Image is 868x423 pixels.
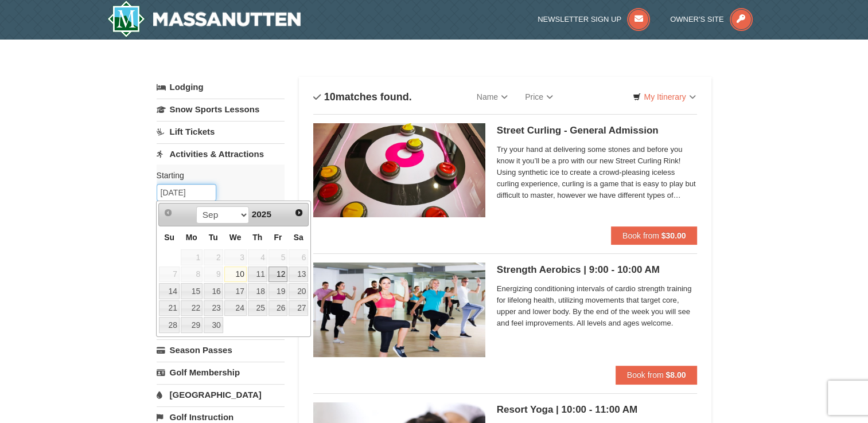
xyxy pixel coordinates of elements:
[181,267,203,283] span: 8
[497,404,698,416] h5: Resort Yoga | 10:00 - 11:00 AM
[661,231,686,240] strong: $30.00
[224,249,247,265] span: 3
[665,370,686,379] strong: $8.00
[204,300,223,316] a: 23
[625,88,703,105] a: My Itinerary
[224,283,247,299] a: 17
[209,233,218,242] span: Tuesday
[157,143,285,164] a: Activities & Attractions
[538,15,621,23] span: Newsletter Sign Up
[159,267,179,283] span: 7
[611,226,698,245] button: Book from $30.00
[186,233,197,242] span: Monday
[157,362,285,383] a: Golf Membership
[268,283,288,299] a: 19
[159,283,179,299] a: 14
[516,85,562,108] a: Price
[670,15,724,23] span: Owner's Site
[157,170,276,181] label: Starting
[157,99,285,120] a: Snow Sports Lessons
[248,300,267,316] a: 25
[289,283,308,299] a: 20
[324,91,336,103] span: 10
[289,300,308,316] a: 27
[627,370,664,379] span: Book from
[157,77,285,97] a: Lodging
[497,144,698,201] span: Try your hand at delivering some stones and before you know it you’ll be a pro with our new Stree...
[252,233,262,242] span: Thursday
[224,267,247,283] a: 10
[268,249,288,265] span: 5
[274,233,282,242] span: Friday
[204,249,223,265] span: 2
[268,300,288,316] a: 26
[159,317,179,333] a: 28
[291,205,308,221] a: Next
[181,317,203,333] a: 29
[294,233,303,242] span: Saturday
[468,85,516,108] a: Name
[204,317,223,333] a: 30
[313,263,485,357] img: 6619873-743-43c5cba0.jpeg
[497,283,698,329] span: Energizing conditioning intervals of cardio strength training for lifelong health, utilizing move...
[248,283,267,299] a: 18
[160,205,176,221] a: Prev
[157,339,285,361] a: Season Passes
[497,264,698,276] h5: Strength Aerobics | 9:00 - 10:00 AM
[107,1,301,37] img: Massanutten Resort Logo
[268,267,288,283] a: 12
[313,91,412,103] h4: matches found.
[229,233,242,242] span: Wednesday
[181,283,203,299] a: 15
[181,249,203,265] span: 1
[204,283,223,299] a: 16
[497,125,698,136] h5: Street Curling - General Admission
[159,300,179,316] a: 21
[157,384,285,405] a: [GEOGRAPHIC_DATA]
[252,209,271,219] span: 2025
[289,249,308,265] span: 6
[670,15,753,23] a: Owner's Site
[616,366,698,384] button: Book from $8.00
[248,249,267,265] span: 4
[164,233,174,242] span: Sunday
[289,267,308,283] a: 13
[181,300,203,316] a: 22
[157,121,285,142] a: Lift Tickets
[164,208,173,217] span: Prev
[294,208,303,217] span: Next
[538,15,650,23] a: Newsletter Sign Up
[248,267,267,283] a: 11
[204,267,223,283] span: 9
[107,1,301,37] a: Massanutten Resort
[224,300,247,316] a: 24
[622,231,659,240] span: Book from
[313,123,485,217] img: 15390471-88-44377514.jpg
